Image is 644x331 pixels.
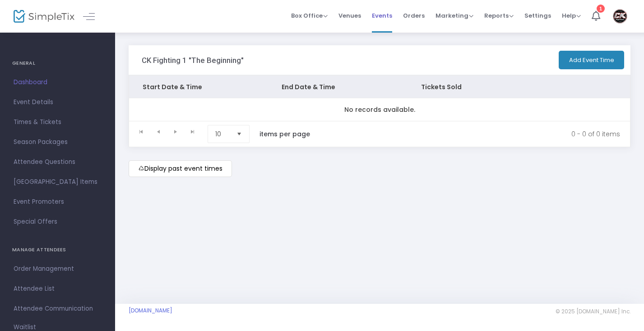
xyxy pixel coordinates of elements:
[484,11,514,20] span: Reports
[129,98,630,121] td: No records available.
[436,11,473,20] span: Marketing
[14,96,102,108] span: Event Details
[291,11,328,20] span: Box Office
[129,76,268,98] th: Start Date & Time
[14,156,102,168] span: Attendee Questions
[14,77,102,88] span: Dashboard
[129,307,172,314] a: [DOMAIN_NAME]
[268,76,407,98] th: End Date & Time
[329,125,620,143] kendo-pager-info: 0 - 0 of 0 items
[233,125,246,143] button: Select
[14,216,102,228] span: Special Offers
[597,5,605,13] div: 1
[12,241,103,259] h4: MANAGE ATTENDEES
[259,130,310,139] label: items per page
[14,303,102,315] span: Attendee Communication
[142,56,244,65] h3: CK Fighting 1 "The Beginning"
[14,196,102,208] span: Event Promoters
[14,176,102,188] span: [GEOGRAPHIC_DATA] Items
[14,116,102,128] span: Times & Tickets
[338,4,361,27] span: Venues
[408,76,519,98] th: Tickets Sold
[12,54,103,72] h4: GENERAL
[556,308,630,315] span: © 2025 [DOMAIN_NAME] Inc.
[372,4,392,27] span: Events
[129,76,630,121] div: Data table
[14,283,102,295] span: Attendee List
[129,160,232,177] m-button: Display past event times
[215,130,229,139] span: 10
[14,263,102,275] span: Order Management
[562,11,581,20] span: Help
[14,136,102,148] span: Season Packages
[403,4,425,27] span: Orders
[559,51,624,69] button: Add Event Time
[524,4,551,27] span: Settings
